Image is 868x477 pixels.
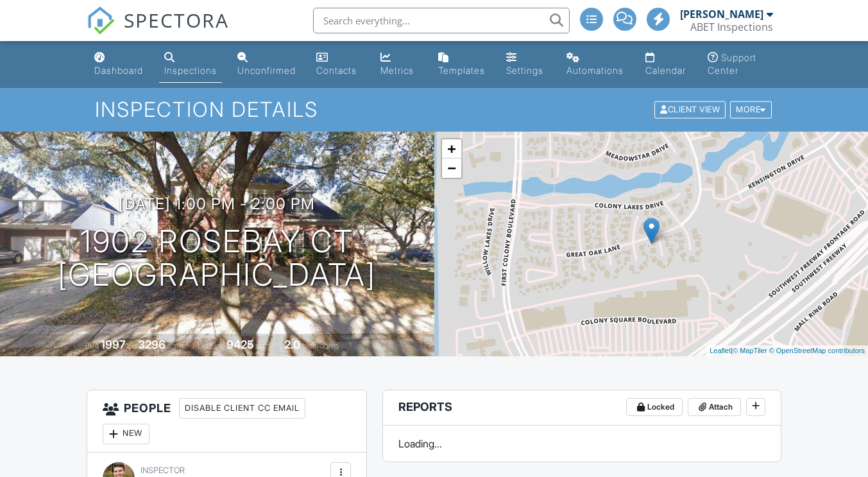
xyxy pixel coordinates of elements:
[164,65,217,76] div: Inspections
[380,65,414,76] div: Metrics
[124,6,229,33] span: SPECTORA
[313,8,570,33] input: Search everything...
[119,195,315,212] h3: [DATE] 1:00 pm - 2:00 pm
[769,347,865,354] a: © OpenStreetMap contributors
[87,6,115,35] img: The Best Home Inspection Software - Spectora
[433,46,491,83] a: Templates
[140,465,185,475] span: Inspector
[311,46,365,83] a: Contacts
[654,101,726,119] div: Client View
[159,46,222,83] a: Inspections
[733,347,767,354] a: © MapTiler
[232,46,301,83] a: Unconfirmed
[501,46,551,83] a: Settings
[138,338,166,351] div: 3296
[58,225,376,293] h1: 1902 Rosebay Ct [GEOGRAPHIC_DATA]
[226,338,254,351] div: 9425
[284,338,300,351] div: 2.0
[438,65,485,76] div: Templates
[237,65,296,76] div: Unconfirmed
[103,424,149,444] div: New
[85,341,99,351] span: Built
[653,104,729,114] a: Client View
[706,345,868,356] div: |
[87,17,229,44] a: SPECTORA
[702,46,779,83] a: Support Center
[375,46,422,83] a: Metrics
[256,341,272,351] span: sq.ft.
[316,65,357,76] div: Contacts
[94,65,143,76] div: Dashboard
[680,8,763,21] div: [PERSON_NAME]
[566,65,624,76] div: Automations
[710,347,731,354] a: Leaflet
[708,52,756,76] div: Support Center
[645,65,686,76] div: Calendar
[506,65,543,76] div: Settings
[730,101,772,119] div: More
[167,341,185,351] span: sq. ft.
[198,341,225,351] span: Lot Size
[89,46,149,83] a: Dashboard
[640,46,692,83] a: Calendar
[690,21,773,33] div: ABET Inspections
[442,159,461,178] a: Zoom out
[95,98,773,121] h1: Inspection Details
[442,139,461,159] a: Zoom in
[101,338,126,351] div: 1997
[561,46,630,83] a: Automations (Advanced)
[179,398,305,419] div: Disable Client CC Email
[87,390,366,453] h3: People
[302,341,339,351] span: bathrooms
